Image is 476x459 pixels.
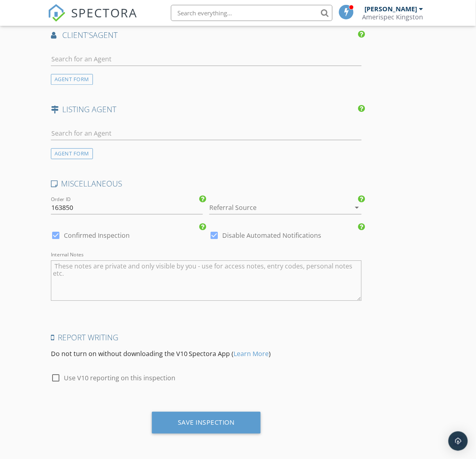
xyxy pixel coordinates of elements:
[364,5,417,13] div: [PERSON_NAME]
[51,30,362,40] h4: AGENT
[64,374,175,382] label: Use V10 reporting on this inspection
[51,260,362,301] textarea: Internal Notes
[362,13,423,21] div: Amerispec Kingston
[234,349,269,358] a: Learn More
[48,11,137,28] a: SPECTORA
[51,148,93,159] div: AGENT FORM
[222,231,321,239] label: Disable Automated Notifications
[51,127,362,140] input: Search for an Agent
[171,5,333,21] input: Search everything...
[51,349,362,358] p: Do not turn on without downloading the V10 Spectora App ( )
[48,4,65,22] img: The Best Home Inspection Software - Spectora
[71,4,137,21] span: SPECTORA
[62,29,93,40] span: client's
[51,74,93,85] div: AGENT FORM
[51,104,362,115] h4: LISTING AGENT
[51,52,362,66] input: Search for an Agent
[352,203,362,212] i: arrow_drop_down
[449,432,468,451] div: Open Intercom Messenger
[64,231,130,239] label: Confirmed Inspection
[51,332,362,343] h4: Report Writing
[51,178,362,189] h4: MISCELLANEOUS
[178,418,235,426] div: Save Inspection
